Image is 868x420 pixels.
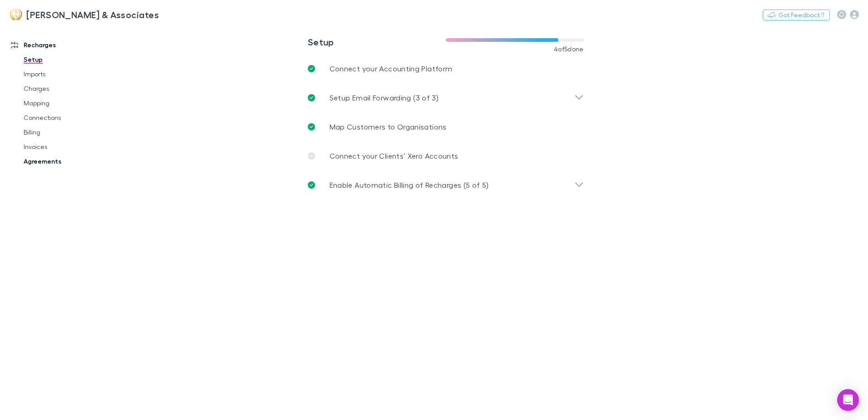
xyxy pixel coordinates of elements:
[15,81,123,96] a: Charges
[2,38,123,52] a: Recharges
[4,4,164,25] a: [PERSON_NAME] & Associates
[15,52,123,67] a: Setup
[15,96,123,110] a: Mapping
[301,141,591,170] a: Connect your Clients’ Xero Accounts
[330,63,453,74] p: Connect your Accounting Platform
[308,36,446,47] h3: Setup
[9,9,23,20] img: Moroney & Associates 's Logo
[301,83,591,112] div: Setup Email Forwarding (3 of 3)
[301,112,591,141] a: Map Customers to Organisations
[301,54,591,83] a: Connect your Accounting Platform
[330,180,489,190] p: Enable Automatic Billing of Recharges (5 of 5)
[330,92,439,103] p: Setup Email Forwarding (3 of 3)
[330,121,447,132] p: Map Customers to Organisations
[837,389,859,411] div: Open Intercom Messenger
[15,110,123,125] a: Connections
[15,154,123,169] a: Agreements
[15,67,123,81] a: Imports
[301,170,591,200] div: Enable Automatic Billing of Recharges (5 of 5)
[15,125,123,140] a: Billing
[15,140,123,154] a: Invoices
[554,45,584,53] span: 4 of 5 done
[26,9,159,20] h3: [PERSON_NAME] & Associates
[330,150,459,161] p: Connect your Clients’ Xero Accounts
[763,10,830,20] button: Got Feedback?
